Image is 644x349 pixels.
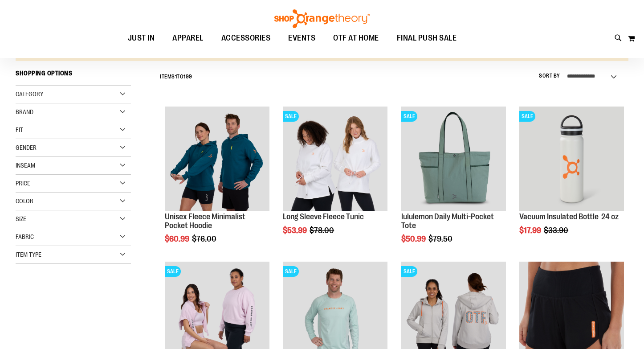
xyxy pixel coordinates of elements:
[119,28,164,49] a: JUST IN
[16,215,26,222] span: Size
[128,28,155,48] span: JUST IN
[397,102,510,266] div: product
[278,102,392,258] div: product
[16,66,131,86] strong: Shopping Options
[163,28,212,49] a: APPAREL
[401,111,417,122] span: SALE
[401,107,506,211] img: lululemon Daily Multi-Pocket Tote
[273,9,371,28] img: Shop Orangetheory
[165,212,245,230] a: Unisex Fleece Minimalist Pocket Hoodie
[539,72,560,80] label: Sort By
[16,126,23,133] span: Fit
[160,102,274,266] div: product
[212,28,280,49] a: ACCESSORIES
[283,111,299,122] span: SALE
[192,234,218,243] span: $76.00
[16,251,41,258] span: Item Type
[16,90,43,98] span: Category
[165,234,191,243] span: $60.99
[160,70,192,84] h2: Items to
[401,266,417,277] span: SALE
[183,74,192,80] span: 199
[172,28,204,48] span: APPAREL
[16,162,35,169] span: Inseam
[428,234,454,243] span: $79.50
[283,107,387,213] a: Product image for Fleece Long SleeveSALE
[515,102,628,258] div: product
[401,107,506,213] a: lululemon Daily Multi-Pocket ToteSALE
[283,266,299,277] span: SALE
[310,226,335,235] span: $78.00
[283,212,364,221] a: Long Sleeve Fleece Tunic
[16,180,30,187] span: Price
[175,74,177,80] span: 1
[324,28,388,49] a: OTF AT HOME
[401,212,494,230] a: lululemon Daily Multi-Pocket Tote
[165,107,269,211] img: Unisex Fleece Minimalist Pocket Hoodie
[16,108,33,115] span: Brand
[221,28,271,48] span: ACCESSORIES
[388,28,466,48] a: FINAL PUSH SALE
[519,111,535,122] span: SALE
[519,212,619,221] a: Vacuum Insulated Bottle 24 oz
[288,28,315,48] span: EVENTS
[283,107,387,211] img: Product image for Fleece Long Sleeve
[544,226,570,235] span: $33.90
[519,226,542,235] span: $17.99
[16,233,34,240] span: Fabric
[519,107,624,213] a: Vacuum Insulated Bottle 24 ozSALE
[279,28,324,49] a: EVENTS
[165,266,181,277] span: SALE
[333,28,379,48] span: OTF AT HOME
[401,234,427,243] span: $50.99
[16,197,33,205] span: Color
[16,144,37,151] span: Gender
[283,226,308,235] span: $53.99
[397,28,457,48] span: FINAL PUSH SALE
[165,107,269,213] a: Unisex Fleece Minimalist Pocket Hoodie
[519,107,624,211] img: Vacuum Insulated Bottle 24 oz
